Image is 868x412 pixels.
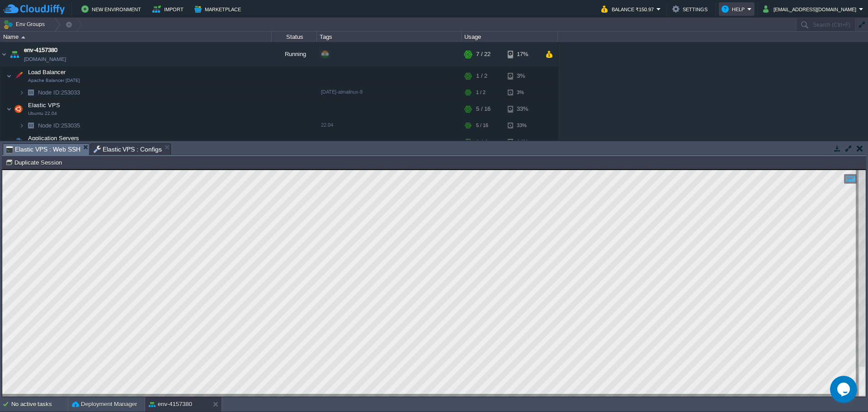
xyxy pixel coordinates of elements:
img: AMDAwAAAACH5BAEAAAAALAAAAAABAAEAAAICRAEAOw== [12,67,25,85]
img: AMDAwAAAACH5BAEAAAAALAAAAAABAAEAAAICRAEAOw== [12,133,25,151]
span: Elastic VPS [27,101,61,109]
div: 1 / 2 [476,67,487,85]
div: Running [272,42,317,66]
span: Elastic VPS : Configs [94,144,162,155]
img: AMDAwAAAACH5BAEAAAAALAAAAAABAAEAAAICRAEAOw== [8,42,21,66]
span: Ubuntu 22.04 [28,111,57,116]
div: 17% [508,42,537,66]
img: AMDAwAAAACH5BAEAAAAALAAAAAABAAEAAAICRAEAOw== [6,67,12,85]
span: 22.04 [321,122,333,128]
div: Tags [317,32,461,42]
a: Node ID:253035 [37,122,81,129]
div: 1 / 2 [476,85,486,99]
img: AMDAwAAAACH5BAEAAAAALAAAAAABAAEAAAICRAEAOw== [24,118,37,133]
span: [DATE]-almalinux-9 [321,89,363,95]
img: AMDAwAAAACH5BAEAAAAALAAAAAABAAEAAAICRAEAOw== [6,133,12,151]
button: New Environment [81,4,144,14]
a: env-4157380 [24,46,57,55]
a: Node ID:253033 [37,89,81,96]
div: No active tasks [11,397,68,412]
div: 1 / 4 [476,133,487,151]
iframe: chat widget [830,376,859,403]
button: Help [722,4,747,14]
img: AMDAwAAAACH5BAEAAAAALAAAAAABAAEAAAICRAEAOw== [12,100,25,118]
span: Elastic VPS : Web SSH [6,144,80,155]
img: AMDAwAAAACH5BAEAAAAALAAAAAABAAEAAAICRAEAOw== [21,36,25,38]
span: Node ID: [38,89,61,96]
div: Status [272,32,316,42]
div: 5 / 16 [476,100,491,118]
div: 7 / 22 [476,42,491,66]
button: Marketplace [194,4,244,14]
div: 3% [508,67,537,85]
button: Env Groups [3,18,48,31]
button: [EMAIL_ADDRESS][DOMAIN_NAME] [763,4,859,14]
button: Import [152,4,186,14]
button: Settings [672,4,710,14]
img: AMDAwAAAACH5BAEAAAAALAAAAAABAAEAAAICRAEAOw== [19,85,24,99]
img: AMDAwAAAACH5BAEAAAAALAAAAAABAAEAAAICRAEAOw== [0,42,8,66]
div: 3% [508,85,537,99]
button: env-4157380 [149,400,192,409]
iframe: To enrich screen reader interactions, please activate Accessibility in Grammarly extension settings [2,170,866,397]
span: Node ID: [38,122,61,129]
div: Usage [462,32,557,42]
span: 253035 [37,122,81,129]
div: 14% [508,133,537,151]
span: 253033 [37,89,81,96]
span: Application Servers [27,134,80,142]
span: Apache Balancer [DATE] [28,78,80,83]
a: Load BalancerApache Balancer [DATE] [27,69,67,76]
button: Balance ₹150.97 [601,4,656,14]
img: AMDAwAAAACH5BAEAAAAALAAAAAABAAEAAAICRAEAOw== [24,85,37,99]
img: AMDAwAAAACH5BAEAAAAALAAAAAABAAEAAAICRAEAOw== [6,100,12,118]
div: 33% [508,118,537,133]
a: Elastic VPSUbuntu 22.04 [27,102,61,109]
button: Duplicate Session [5,158,65,166]
button: Deployment Manager [72,400,137,409]
img: AMDAwAAAACH5BAEAAAAALAAAAAABAAEAAAICRAEAOw== [19,118,24,133]
div: 5 / 16 [476,118,488,133]
div: 33% [508,100,537,118]
div: Name [1,32,271,42]
img: CloudJiffy [3,4,65,15]
a: Application Servers [27,135,80,142]
a: [DOMAIN_NAME] [24,55,66,64]
span: Load Balancer [27,68,67,76]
